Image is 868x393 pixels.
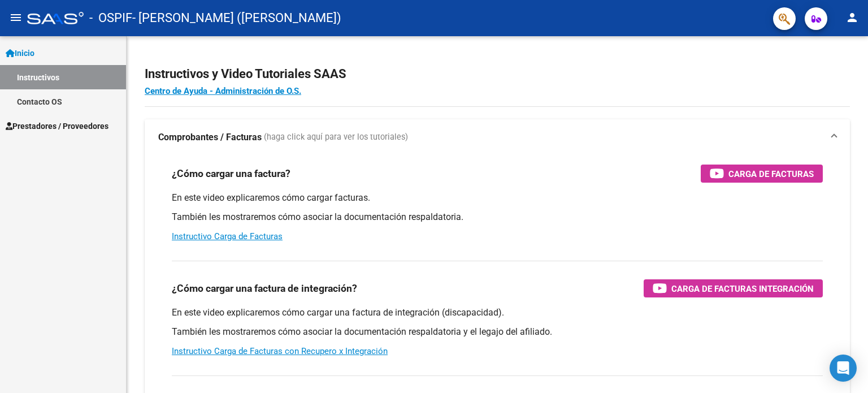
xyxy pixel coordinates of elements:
p: En este video explicaremos cómo cargar facturas. [172,192,823,204]
a: Instructivo Carga de Facturas con Recupero x Integración [172,346,388,356]
button: Carga de Facturas Integración [644,279,823,297]
span: - OSPIF [89,6,132,31]
mat-icon: menu [9,11,23,24]
mat-icon: person [845,11,859,24]
span: - [PERSON_NAME] ([PERSON_NAME]) [132,6,341,31]
div: Open Intercom Messenger [830,355,857,382]
mat-expansion-panel-header: Comprobantes / Facturas (haga click aquí para ver los tutoriales) [145,119,850,156]
h3: ¿Cómo cargar una factura? [172,166,290,182]
button: Carga de Facturas [701,165,823,183]
p: También les mostraremos cómo asociar la documentación respaldatoria y el legajo del afiliado. [172,326,823,338]
a: Instructivo Carga de Facturas [172,231,283,241]
span: Carga de Facturas Integración [671,282,814,296]
p: También les mostraremos cómo asociar la documentación respaldatoria. [172,211,823,223]
span: Inicio [6,47,34,59]
span: (haga click aquí para ver los tutoriales) [264,131,408,144]
h3: ¿Cómo cargar una factura de integración? [172,280,357,296]
p: En este video explicaremos cómo cargar una factura de integración (discapacidad). [172,306,823,319]
span: Prestadores / Proveedores [6,120,108,132]
h2: Instructivos y Video Tutoriales SAAS [145,63,850,85]
strong: Comprobantes / Facturas [158,131,262,144]
a: Centro de Ayuda - Administración de O.S. [145,86,301,96]
span: Carga de Facturas [728,167,814,181]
